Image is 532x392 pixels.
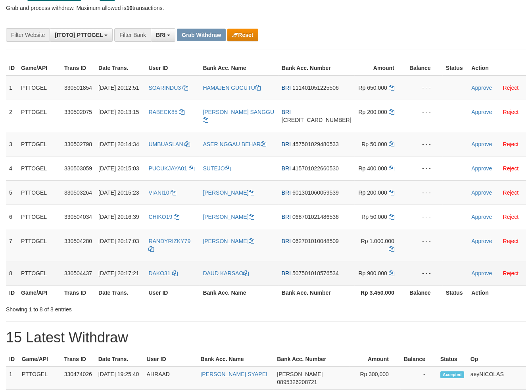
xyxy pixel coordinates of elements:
[282,141,291,147] span: BRI
[292,214,339,220] span: Copy 068701021486536 to clipboard
[200,61,278,75] th: Bank Acc. Name
[50,28,113,42] button: [ITOTO] PTTOGEL
[471,165,492,172] a: Approve
[401,352,437,367] th: Balance
[145,285,200,300] th: User ID
[471,85,492,91] a: Approve
[18,75,61,100] td: PTTOGEL
[6,75,18,100] td: 1
[406,285,443,300] th: Balance
[471,214,492,220] a: Approve
[18,285,61,300] th: Game/API
[148,85,181,91] span: SOARINDU3
[406,61,443,75] th: Balance
[18,100,61,132] td: PTTOGEL
[148,109,177,115] span: RABECK85
[95,285,145,300] th: Date Trans.
[114,28,151,42] div: Filter Bank
[64,238,92,244] span: 330504280
[148,270,170,276] span: DAKO31
[148,270,177,276] a: DAKO31
[19,352,61,367] th: Game/API
[401,367,437,390] td: -
[197,352,274,367] th: Bank Acc. Name
[443,61,469,75] th: Status
[389,141,394,147] a: Copy 50000 to clipboard
[277,379,317,385] span: Copy 0895326208721 to clipboard
[148,141,183,147] span: UMBUASLAN
[148,214,172,220] span: CHIKO19
[144,352,198,367] th: User ID
[98,270,139,276] span: [DATE] 20:17:21
[98,165,139,172] span: [DATE] 20:15:03
[61,61,95,75] th: Trans ID
[278,285,355,300] th: Bank Acc. Number
[151,28,175,42] button: BRI
[389,189,394,196] a: Copy 200000 to clipboard
[503,214,519,220] a: Reject
[98,214,139,220] span: [DATE] 20:16:39
[440,371,464,378] span: Accepted
[148,189,176,196] a: VIANI10
[18,261,61,285] td: PTTOGEL
[471,270,492,276] a: Approve
[144,367,198,390] td: AHRAAD
[471,189,492,196] a: Approve
[200,371,267,377] a: [PERSON_NAME] SYAPEI
[64,165,92,172] span: 330503059
[95,367,144,390] td: [DATE] 19:25:40
[55,32,103,38] span: [ITOTO] PTTOGEL
[503,109,519,115] a: Reject
[6,132,18,156] td: 3
[350,352,401,367] th: Amount
[471,238,492,244] a: Approve
[503,189,519,196] a: Reject
[126,5,133,11] strong: 10
[361,141,387,147] span: Rp 50.000
[64,85,92,91] span: 330501854
[18,156,61,180] td: PTTOGEL
[64,214,92,220] span: 330504034
[6,28,50,42] div: Filter Website
[292,141,339,147] span: Copy 457501029480533 to clipboard
[282,189,291,196] span: BRI
[468,61,526,75] th: Action
[467,367,526,390] td: aeyNICOLAS
[203,238,254,244] a: [PERSON_NAME]
[18,180,61,205] td: PTTOGEL
[437,352,467,367] th: Status
[359,109,387,115] span: Rp 200.000
[292,85,339,91] span: Copy 111401051225506 to clipboard
[355,61,406,75] th: Amount
[389,270,394,276] a: Copy 900000 to clipboard
[6,205,18,229] td: 6
[282,109,291,115] span: BRI
[503,141,519,147] a: Reject
[98,141,139,147] span: [DATE] 20:14:34
[282,270,291,276] span: BRI
[148,238,190,244] span: RANDYRIZKY79
[6,156,18,180] td: 4
[61,285,95,300] th: Trans ID
[6,302,216,313] div: Showing 1 to 8 of 8 entries
[389,165,394,172] a: Copy 400000 to clipboard
[148,189,169,196] span: VIANI10
[148,109,184,115] a: RABECK85
[406,132,443,156] td: - - -
[503,238,519,244] a: Reject
[355,285,406,300] th: Rp 3.450.000
[406,229,443,261] td: - - -
[177,29,226,41] button: Grab Withdraw
[203,85,260,91] a: HAMAJEN GUGUTU
[503,270,519,276] a: Reject
[282,165,291,172] span: BRI
[389,246,394,252] a: Copy 1000000 to clipboard
[361,238,394,244] span: Rp 1.000.000
[282,238,291,244] span: BRI
[359,165,387,172] span: Rp 400.000
[406,180,443,205] td: - - -
[6,367,19,390] td: 1
[292,270,339,276] span: Copy 507501018576534 to clipboard
[148,165,194,172] a: PUCUKJAYA01
[98,109,139,115] span: [DATE] 20:13:15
